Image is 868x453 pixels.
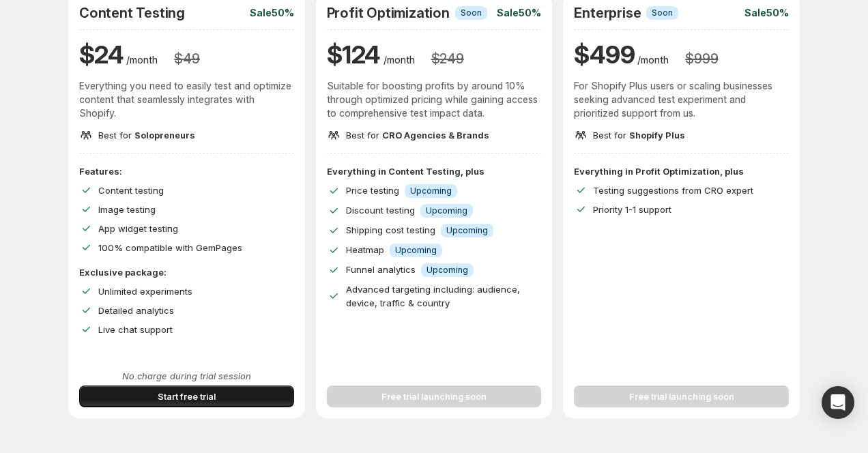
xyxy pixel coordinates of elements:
p: Everything you need to easily test and optimize content that seamlessly integrates with Shopify. [79,79,294,120]
p: No charge during trial session [79,369,294,383]
p: /month [637,53,669,67]
button: Start free trial [79,385,294,407]
span: Upcoming [410,186,452,196]
p: Everything in Profit Optimization, plus [574,164,789,178]
p: Sale 50% [744,6,789,20]
p: /month [126,53,158,67]
h2: Enterprise [574,5,641,21]
span: Heatmap [346,244,384,255]
p: Sale 50% [497,6,541,20]
p: Everything in Content Testing, plus [327,164,542,178]
h3: $ 49 [174,50,199,67]
h1: $ 499 [574,38,635,71]
p: Best for [593,128,685,142]
span: Funnel analytics [346,264,416,275]
span: Unlimited experiments [98,286,192,297]
span: Advanced targeting including: audience, device, traffic & country [346,284,520,308]
span: Solopreneurs [134,130,195,141]
span: Soon [652,8,673,18]
span: Priority 1-1 support [593,204,671,215]
p: Exclusive package: [79,265,294,279]
span: CRO Agencies & Brands [382,130,489,141]
span: Content testing [98,185,164,196]
p: Sale 50% [250,6,294,20]
span: Live chat support [98,324,173,335]
h3: $ 249 [431,50,464,67]
span: Detailed analytics [98,305,174,316]
span: Upcoming [426,265,468,276]
h2: Content Testing [79,5,185,21]
h2: Profit Optimization [327,5,450,21]
div: Open Intercom Messenger [822,386,854,419]
p: Features: [79,164,294,178]
span: Image testing [98,204,156,215]
p: Best for [346,128,489,142]
span: Shipping cost testing [346,224,435,235]
h1: $ 24 [79,38,124,71]
h3: $ 999 [685,50,718,67]
span: Upcoming [426,205,467,216]
p: Suitable for boosting profits by around 10% through optimized pricing while gaining access to com... [327,79,542,120]
span: Testing suggestions from CRO expert [593,185,753,196]
p: Best for [98,128,195,142]
p: /month [384,53,415,67]
span: Price testing [346,185,399,196]
span: App widget testing [98,223,178,234]
span: Soon [461,8,482,18]
span: 100% compatible with GemPages [98,242,242,253]
span: Start free trial [158,390,216,403]
h1: $ 124 [327,38,381,71]
span: Upcoming [395,245,437,256]
p: For Shopify Plus users or scaling businesses seeking advanced test experiment and prioritized sup... [574,79,789,120]
span: Discount testing [346,205,415,216]
span: Upcoming [446,225,488,236]
span: Shopify Plus [629,130,685,141]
